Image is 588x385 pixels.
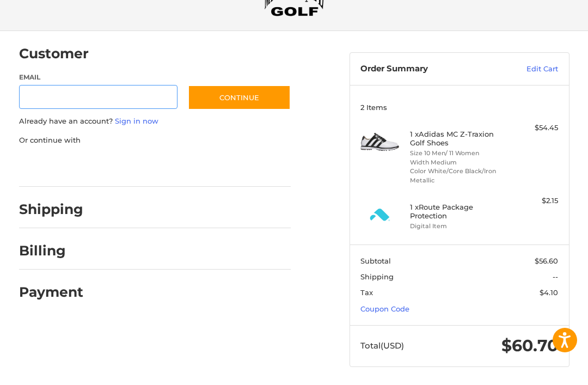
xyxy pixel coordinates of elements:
[535,256,558,265] span: $56.60
[410,167,506,185] li: Color White/Core Black/Iron Metallic
[19,284,83,301] h2: Payment
[360,103,558,112] h3: 2 Items
[410,222,506,231] li: Digital Item
[360,288,373,297] span: Tax
[19,72,177,82] label: Email
[115,117,158,125] a: Sign in now
[509,195,558,206] div: $2.15
[19,135,291,146] p: Or continue with
[495,64,558,75] a: Edit Cart
[410,203,506,221] h4: 1 x Route Package Protection
[19,116,291,127] p: Already have an account?
[501,335,558,356] span: $60.70
[360,340,404,351] span: Total (USD)
[410,149,506,158] li: Size 10 Men/ 11 Women
[19,45,89,62] h2: Customer
[19,201,83,218] h2: Shipping
[410,130,506,148] h4: 1 x Adidas MC Z-Traxion Golf Shoes
[540,288,558,297] span: $4.10
[360,272,394,281] span: Shipping
[360,304,409,313] a: Coupon Code
[200,156,281,176] iframe: PayPal-venmo
[410,158,506,167] li: Width Medium
[360,256,391,265] span: Subtotal
[188,85,291,110] button: Continue
[509,123,558,133] div: $54.45
[360,64,495,75] h3: Order Summary
[19,242,83,259] h2: Billing
[553,272,558,281] span: --
[108,156,189,176] iframe: PayPal-paylater
[15,156,97,176] iframe: PayPal-paypal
